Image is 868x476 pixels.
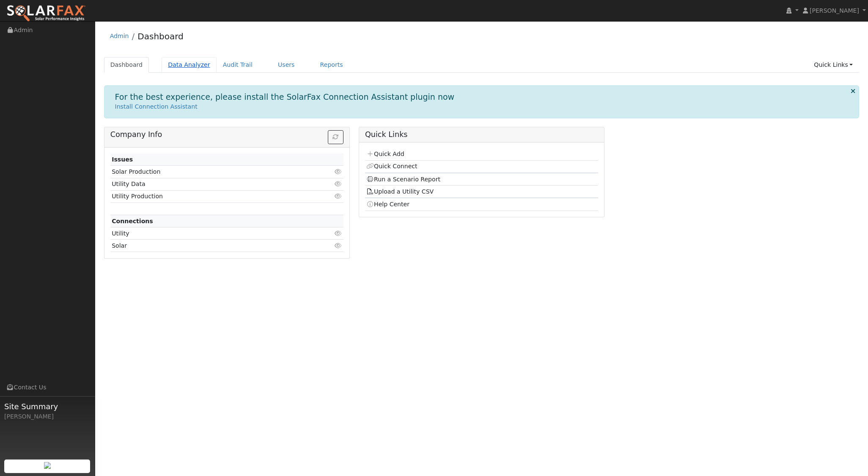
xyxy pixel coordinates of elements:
[115,92,455,102] h1: For the best experience, please install the SolarFax Connection Assistant plugin now
[335,230,342,236] i: Click to view
[365,130,598,139] h5: Quick Links
[110,130,343,139] h5: Company Info
[137,31,184,41] a: Dashboard
[217,57,259,73] a: Audit Trail
[335,193,342,199] i: Click to view
[366,201,409,208] a: Help Center
[335,169,342,175] i: Click to view
[110,240,306,252] td: Solar
[314,57,349,73] a: Reports
[4,412,91,421] div: [PERSON_NAME]
[6,5,86,22] img: SolarFax
[44,462,51,469] img: retrieve
[110,166,306,178] td: Solar Production
[808,57,859,73] a: Quick Links
[115,103,198,110] a: Install Connection Assistant
[110,33,129,39] a: Admin
[366,150,404,157] a: Quick Add
[366,188,434,195] a: Upload a Utility CSV
[162,57,217,73] a: Data Analyzer
[110,178,306,190] td: Utility Data
[112,218,153,224] strong: Connections
[810,7,859,14] span: [PERSON_NAME]
[366,163,417,170] a: Quick Connect
[335,243,342,249] i: Click to view
[4,401,91,412] span: Site Summary
[104,57,149,73] a: Dashboard
[110,190,306,202] td: Utility Production
[335,181,342,187] i: Click to view
[110,227,306,240] td: Utility
[272,57,301,73] a: Users
[366,176,440,183] a: Run a Scenario Report
[112,156,133,163] strong: Issues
